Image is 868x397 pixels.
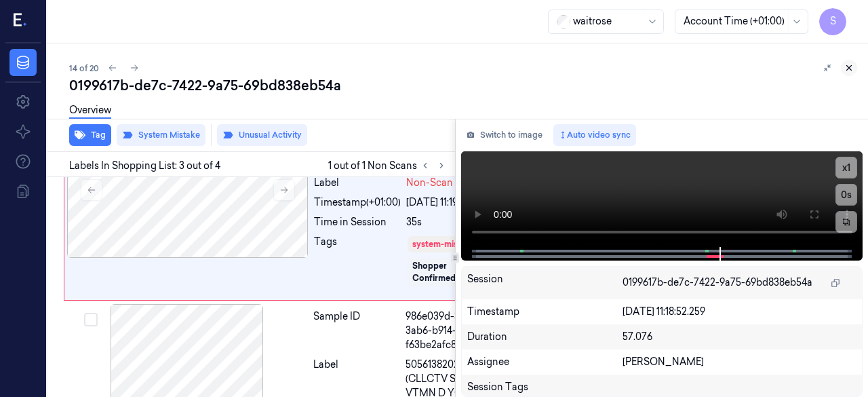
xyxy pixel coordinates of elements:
div: Sample ID [313,309,400,352]
button: x1 [835,157,857,178]
span: Labels In Shopping List: 3 out of 4 [69,159,220,173]
button: S [819,8,846,35]
div: Shopper Confirmed [412,260,479,284]
div: 0199617b-de7c-7422-9a75-69bd838eb54a [69,76,857,95]
div: Timestamp (+01:00) [314,195,401,210]
div: 986e039d-36d6-3ab6-b914-f63be2afc857 [406,309,490,352]
div: 57.076 [623,330,856,344]
div: [DATE] 11:18:52.259 [623,305,856,319]
button: Tag [69,124,111,146]
button: Select row [84,313,98,326]
button: Auto video sync [553,124,636,146]
button: 0s [835,184,857,206]
span: 1 out of 1 Non Scans [328,157,450,174]
div: Timestamp [467,305,623,319]
div: Time in Session [314,215,401,229]
div: [PERSON_NAME] [623,355,856,369]
span: 14 of 20 [69,62,99,74]
button: Unusual Activity [217,124,307,146]
div: system-mistake [412,238,475,250]
div: Assignee [467,355,623,369]
div: Duration [467,330,623,344]
div: 35s [406,215,489,229]
div: Label [314,176,401,190]
a: Overview [69,103,111,119]
button: Switch to image [461,124,548,146]
span: 0199617b-de7c-7422-9a75-69bd838eb54a [623,276,812,290]
div: [DATE] 11:19:29.735 [406,195,489,210]
div: Tags [314,235,401,292]
div: Session [467,272,623,294]
button: System Mistake [117,124,205,146]
span: Non-Scan [406,176,453,190]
